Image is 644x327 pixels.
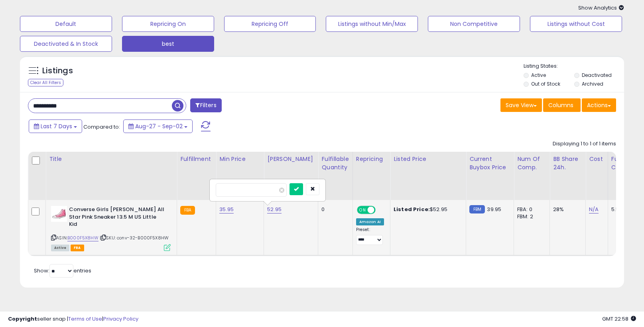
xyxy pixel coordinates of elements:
[517,206,544,213] div: FBA: 0
[578,4,624,12] span: Show Analytics
[28,79,63,86] div: Clear All Filters
[51,206,67,222] img: 41s7QzzkTZL._SL40_.jpg
[358,207,368,213] span: ON
[602,315,636,323] span: 2025-09-12 22:58 GMT
[531,72,546,78] label: Active
[69,206,166,230] b: Converse Girls [PERSON_NAME] All Star Pink Sneaker 13.5 M US Little Kid
[49,155,173,163] div: Title
[219,206,234,213] a: 35.95
[582,80,603,87] label: Archived
[428,16,520,32] button: Non Competitive
[8,315,138,323] div: seller snap | |
[42,65,73,76] h5: Listings
[41,122,72,130] span: Last 7 Days
[469,155,510,172] div: Current Buybox Price
[553,155,582,172] div: BB Share 24h.
[394,206,430,213] b: Listed Price:
[356,227,384,245] div: Preset:
[20,36,112,52] button: Deactivated & In Stock
[530,16,622,32] button: Listings without Cost
[611,206,639,213] div: 5.52
[8,315,37,323] strong: Copyright
[589,206,599,213] a: N/A
[582,72,612,78] label: Deactivated
[180,155,213,163] div: Fulfillment
[531,80,560,87] label: Out of Stock
[589,155,605,163] div: Cost
[122,16,214,32] button: Repricing On
[517,155,546,172] div: Num of Comp.
[224,16,316,32] button: Repricing Off
[321,155,349,172] div: Fulfillable Quantity
[553,206,579,213] div: 28%
[267,155,315,163] div: [PERSON_NAME]
[356,155,387,163] div: Repricing
[487,206,501,213] span: 39.95
[582,98,616,112] button: Actions
[67,235,98,241] a: B000F5X8HW
[83,123,120,131] span: Compared to:
[394,206,460,213] div: $52.95
[180,206,195,215] small: FBA
[374,207,387,213] span: OFF
[219,155,260,163] div: Min Price
[611,155,642,172] div: Fulfillment Cost
[34,267,91,274] span: Show: entries
[190,98,221,112] button: Filters
[517,213,544,220] div: FBM: 2
[51,206,171,250] div: ASIN:
[51,245,69,251] span: All listings currently available for purchase on Amazon
[326,16,418,32] button: Listings without Min/Max
[29,119,82,133] button: Last 7 Days
[356,218,384,225] div: Amazon AI
[71,245,84,251] span: FBA
[20,16,112,32] button: Default
[548,101,573,109] span: Columns
[100,235,169,241] span: | SKU: conv-32-B000F5X8HW
[469,205,485,213] small: FBM
[135,122,183,130] span: Aug-27 - Sep-02
[123,119,193,133] button: Aug-27 - Sep-02
[543,98,581,112] button: Columns
[524,63,624,70] p: Listing States:
[553,140,616,148] div: Displaying 1 to 1 of 1 items
[500,98,542,112] button: Save View
[394,155,463,163] div: Listed Price
[267,206,282,213] a: 52.95
[68,315,102,323] a: Terms of Use
[321,206,346,213] div: 0
[103,315,138,323] a: Privacy Policy
[122,36,214,52] button: best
